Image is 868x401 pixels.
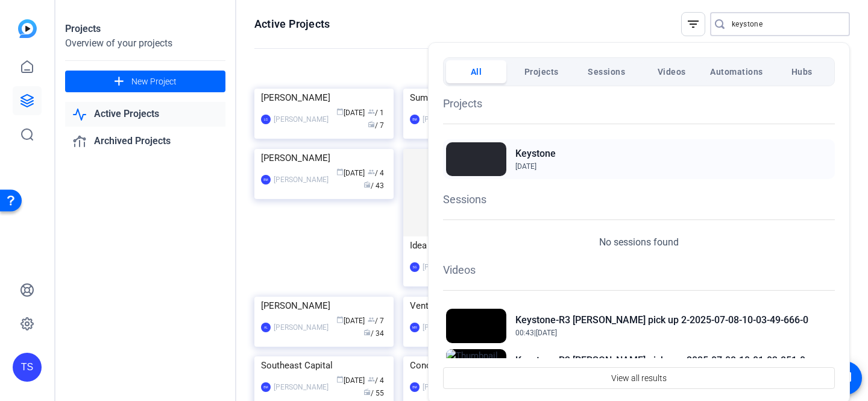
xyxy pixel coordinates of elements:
[611,367,667,390] span: View all results
[443,262,835,278] h1: Videos
[515,162,536,171] span: [DATE]
[710,61,763,83] span: Automations
[658,61,686,83] span: Videos
[524,61,559,83] span: Projects
[515,147,556,161] h2: Keystone
[534,329,536,337] span: |
[515,313,808,327] h2: Keystone-R3 [PERSON_NAME] pick up 2-2025-07-08-10-03-49-666-0
[471,61,482,83] span: All
[791,61,813,83] span: Hubs
[443,367,835,389] button: View all results
[443,95,835,112] h1: Projects
[446,349,506,383] img: Thumbnail
[446,142,506,176] img: Thumbnail
[588,61,625,83] span: Sessions
[536,329,557,337] span: [DATE]
[599,235,679,250] p: No sessions found
[446,309,506,343] img: Thumbnail
[515,353,805,368] h2: Keystone-R3 [PERSON_NAME] pick ups-2025-07-08-10-01-03-851-0
[515,329,534,337] span: 00:43
[443,191,835,207] h1: Sessions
